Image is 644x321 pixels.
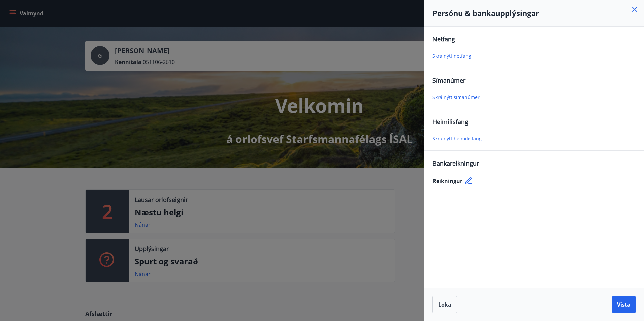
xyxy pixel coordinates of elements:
[438,301,451,308] span: Loka
[432,8,636,18] h4: Persónu & bankaupplýsingar
[432,296,457,313] button: Loka
[612,296,636,313] button: Vista
[432,76,465,84] span: Símanúmer
[617,301,631,308] span: Vista
[432,159,479,167] span: Bankareikningur
[432,35,455,43] span: Netfang
[432,52,471,59] span: Skrá nýtt netfang
[432,118,468,126] span: Heimilisfang
[432,94,480,100] span: Skrá nýtt símanúmer
[432,135,482,142] span: Skrá nýtt heimilisfang
[432,177,462,185] span: Reikningur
